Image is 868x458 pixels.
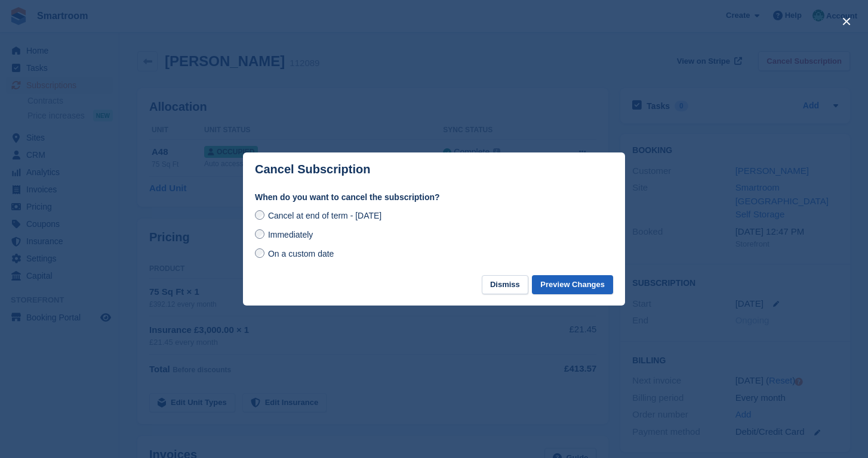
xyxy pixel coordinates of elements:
input: Cancel at end of term - [DATE] [255,210,264,220]
span: Immediately [268,230,313,239]
p: Cancel Subscription [255,163,370,176]
button: Dismiss [482,275,528,295]
label: When do you want to cancel the subscription? [255,191,613,204]
span: On a custom date [268,249,334,258]
input: On a custom date [255,248,264,258]
span: Cancel at end of term - [DATE] [268,211,381,220]
button: close [837,12,856,31]
button: Preview Changes [532,275,613,295]
input: Immediately [255,229,264,239]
